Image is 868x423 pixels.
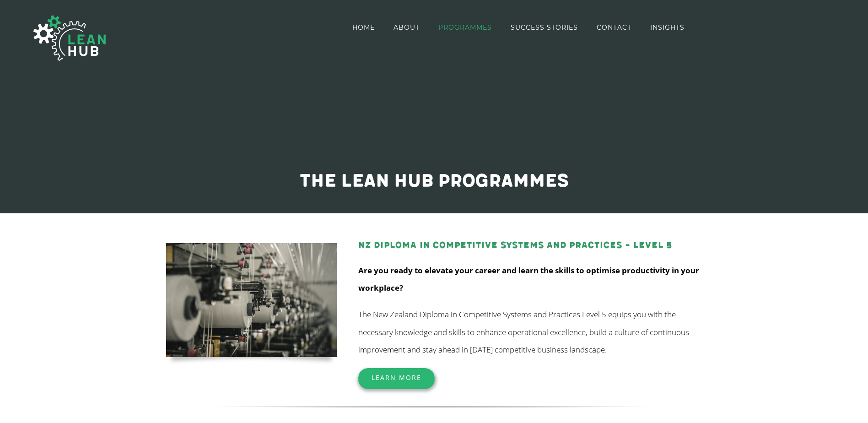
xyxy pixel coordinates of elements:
[352,1,685,54] nav: Main Menu
[650,1,685,54] a: INSIGHTS
[394,1,420,54] a: ABOUT
[358,309,689,355] span: The New Zealand Diploma in Competitive Systems and Practices Level 5 equips you with the necessar...
[352,1,375,54] a: HOME
[438,1,492,54] a: PROGRAMMES
[438,24,492,31] span: PROGRAMMES
[358,265,699,293] strong: Are you ready to elevate your career and learn the skills to optimise productivity in your workpl...
[394,24,420,31] span: ABOUT
[511,1,578,54] a: SUCCESS STORIES
[597,24,631,31] span: CONTACT
[300,170,569,192] span: The Lean Hub programmes
[358,240,672,250] a: NZ Diploma in Competitive Systems and Practices – Level 5
[166,243,337,357] img: kevin-limbri-mBXQCNKbq7E-unsplash
[372,373,421,382] span: Learn More
[511,24,578,31] span: SUCCESS STORIES
[24,5,115,70] img: The Lean Hub | Optimising productivity with Lean Logo
[597,1,631,54] a: CONTACT
[650,24,685,31] span: INSIGHTS
[358,368,435,387] a: Learn More
[352,24,375,31] span: HOME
